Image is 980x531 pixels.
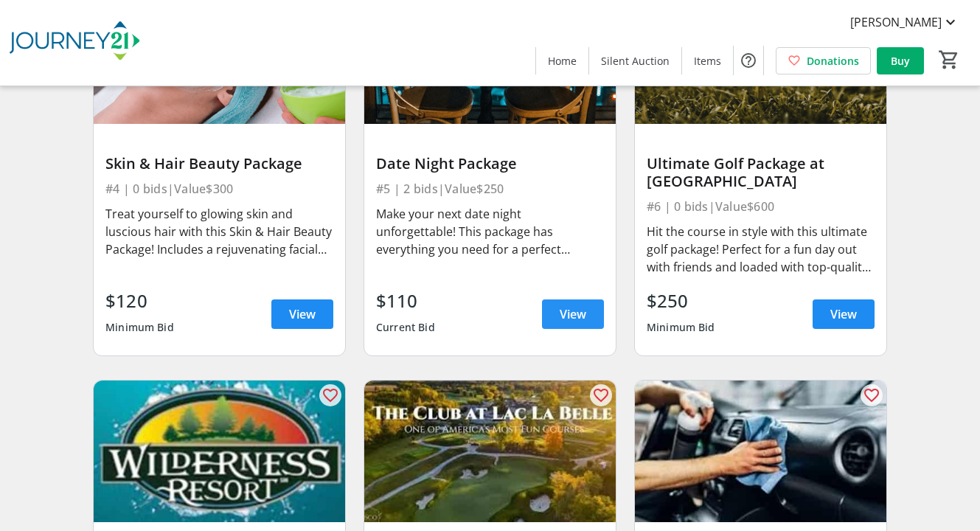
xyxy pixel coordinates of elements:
img: Journey21's Logo [9,6,140,80]
span: Silent Auction [601,53,670,69]
span: [PERSON_NAME] [850,13,942,31]
mat-icon: favorite_outline [322,386,339,404]
div: Minimum Bid [647,314,715,341]
img: Wilderness Resort & Aquavia Lumina Laser Light Show [94,381,345,522]
div: $120 [105,288,174,314]
div: #4 | 0 bids | Value $300 [105,178,333,199]
div: Minimum Bid [105,314,174,341]
div: Make your next date night unforgettable! This package has everything you need for a perfect eveni... [376,205,604,258]
mat-icon: favorite_outline [863,386,880,404]
a: Buy [877,47,924,74]
div: Hit the course in style with this ultimate golf package! Perfect for a fun day out with friends a... [647,223,875,276]
span: View [830,305,857,323]
div: #6 | 0 bids | Value $600 [647,196,875,217]
div: #5 | 2 bids | Value $250 [376,178,604,199]
span: View [560,305,586,323]
span: Donations [807,53,859,69]
a: View [542,299,604,329]
span: Home [548,53,577,69]
a: Donations [776,47,871,74]
a: View [271,299,333,329]
div: Ultimate Golf Package at [GEOGRAPHIC_DATA] [647,155,875,190]
div: Date Night Package [376,155,604,173]
div: $250 [647,288,715,314]
span: Buy [891,53,910,69]
a: Home [536,47,588,74]
a: View [813,299,875,329]
mat-icon: favorite_outline [592,386,610,404]
img: Golf at The Club at Lac la Belle [364,381,616,522]
a: Silent Auction [589,47,681,74]
button: [PERSON_NAME] [838,10,971,34]
span: View [289,305,316,323]
div: Skin & Hair Beauty Package [105,155,333,173]
button: Help [734,46,763,75]
div: $110 [376,288,435,314]
img: Car Detail by Ewald [635,381,886,522]
button: Cart [936,46,962,73]
a: Items [682,47,733,74]
span: Items [694,53,721,69]
div: Treat yourself to glowing skin and luscious hair with this Skin & Hair Beauty Package! Includes a... [105,205,333,258]
div: Current Bid [376,314,435,341]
